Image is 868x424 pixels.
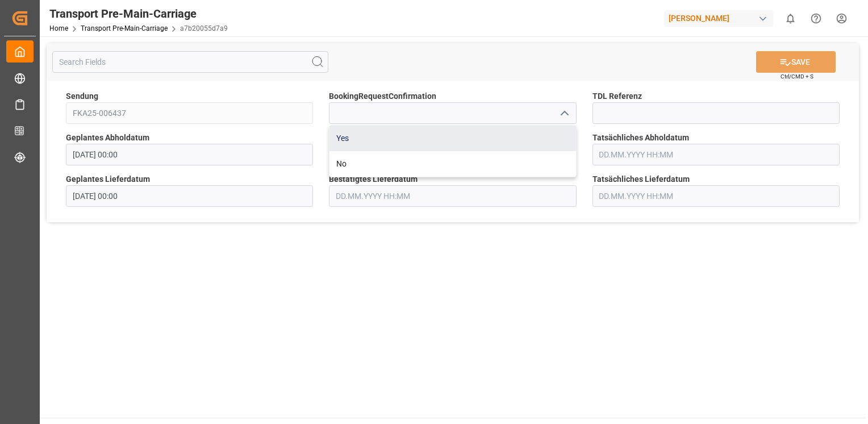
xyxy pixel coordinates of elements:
div: [PERSON_NAME] [664,10,773,27]
input: DD.MM.YYYY HH:MM [66,185,313,207]
div: Transport Pre-Main-Carriage [49,5,228,22]
button: [PERSON_NAME] [664,7,778,29]
span: Bestätigtes Lieferdatum [329,173,418,185]
input: DD.MM.YYYY HH:MM [592,144,840,165]
button: show 0 new notifications [778,6,803,31]
input: Search Fields [52,51,328,73]
div: No [329,151,575,177]
input: DD.MM.YYYY HH:MM [329,185,576,207]
span: BookingRequestConfirmation [329,90,436,102]
span: TDL Referenz [592,90,642,102]
a: Transport Pre-Main-Carriage [81,24,168,32]
button: close menu [555,105,572,122]
span: Sendung [66,90,98,102]
input: DD.MM.YYYY HH:MM [592,185,840,207]
span: Geplantes Abholdatum [66,132,149,144]
span: Geplantes Lieferdatum [66,173,150,185]
div: Yes [329,126,575,151]
span: Tatsächliches Abholdatum [592,132,689,144]
a: Home [49,24,68,32]
button: SAVE [756,51,836,73]
button: Help Center [803,6,829,31]
span: Tatsächliches Lieferdatum [592,173,690,185]
input: DD.MM.YYYY HH:MM [66,144,313,165]
span: Ctrl/CMD + S [781,72,813,81]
